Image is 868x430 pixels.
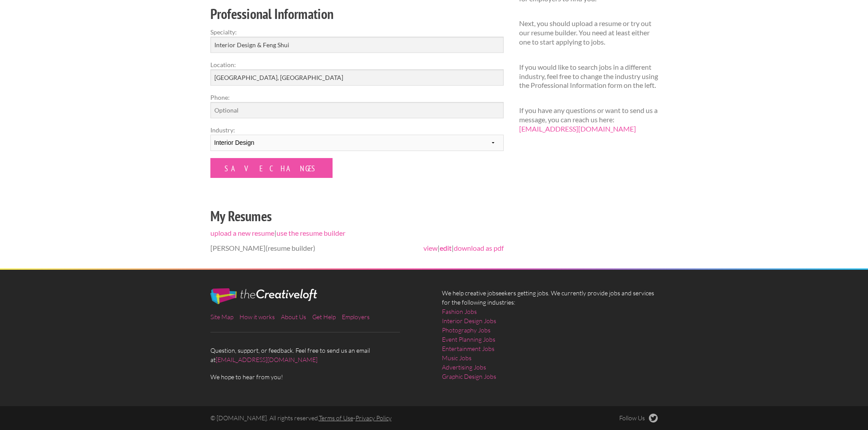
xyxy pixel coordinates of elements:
[277,229,345,237] a: use the resume builder
[319,414,353,422] a: Terms of Use
[519,124,636,133] a: [EMAIL_ADDRESS][DOMAIN_NAME]
[210,158,333,178] input: Save Changes
[210,69,504,86] input: e.g. New York, NY
[442,372,496,381] a: Graphic Design Jobs
[355,414,392,422] a: Privacy Policy
[210,60,504,69] label: Location:
[442,316,496,325] a: Interior Design Jobs
[202,288,434,381] div: Question, support, or feedback. Feel free to send us an email at
[619,414,658,422] a: Follow Us
[519,63,658,90] p: If you would like to search jobs in a different industry, feel free to change the industry using ...
[312,313,336,321] a: Get Help
[423,244,504,253] span: | |
[442,335,495,344] a: Event Planning Jobs
[210,372,427,381] span: We hope to hear from you!
[519,106,658,133] p: If you have any questions or want to send us a message, you can reach us here:
[239,313,275,321] a: How it works
[423,244,438,252] a: view
[442,362,486,372] a: Advertising Jobs
[210,288,317,304] img: The Creative Loft
[281,313,306,321] a: About Us
[266,244,315,252] span: (resume builder)
[342,313,370,321] a: Employers
[210,313,233,321] a: Site Map
[210,229,274,237] a: upload a new resume
[442,353,471,362] a: Music Jobs
[202,414,550,422] div: © [DOMAIN_NAME]. All rights reserved. -
[440,244,452,252] a: edit
[210,206,504,226] h2: My Resumes
[442,344,494,353] a: Entertainment Jobs
[519,19,658,46] p: Next, you should upload a resume or try out our resume builder. You need at least either one to s...
[442,307,477,316] a: Fashion Jobs
[442,325,490,335] a: Photography Jobs
[210,102,504,118] input: Optional
[210,93,504,102] label: Phone:
[210,237,504,260] li: [PERSON_NAME]
[454,244,504,252] a: download as pdf
[210,27,504,37] label: Specialty:
[210,125,504,135] label: Industry:
[434,288,666,388] div: We help creative jobseekers getting jobs. We currently provide jobs and services for the followin...
[210,4,504,24] h2: Professional Information
[216,356,318,363] a: [EMAIL_ADDRESS][DOMAIN_NAME]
